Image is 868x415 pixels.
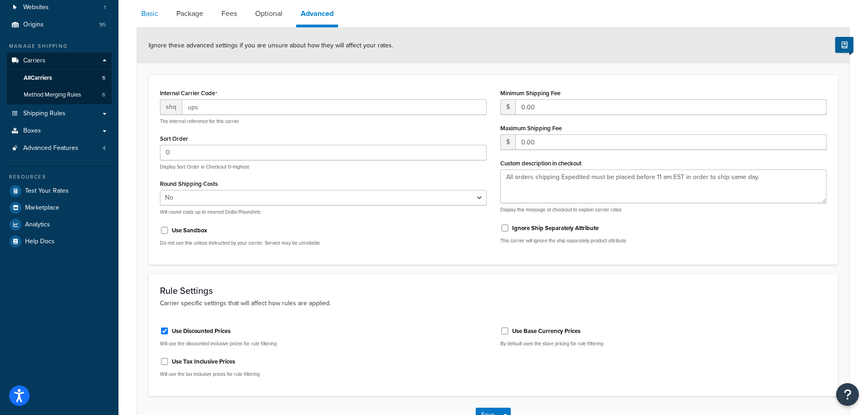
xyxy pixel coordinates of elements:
[160,371,487,378] p: Will use the tax inclusive prices for rule filtering
[160,286,827,296] h3: Rule Settings
[160,340,487,347] p: Will use the discounted inclusive prices for rule filtering
[160,209,487,215] p: Will round costs up to nearest Dollar/Pound/etc
[160,90,217,97] label: Internal Carrier Code
[99,21,106,29] span: 95
[160,240,487,246] p: Do not use this unless instructed by your carrier. Service may be unreliable
[23,4,49,11] span: Websites
[7,173,112,181] div: Resources
[7,140,112,157] a: Advanced Features4
[836,383,859,406] button: Open Resource Center
[7,16,112,33] a: Origins95
[500,160,581,167] label: Custom description in checkout
[835,37,853,53] button: Show Help Docs
[160,180,218,187] label: Round Shipping Costs
[7,52,112,104] li: Carriers
[7,233,112,250] a: Help Docs
[500,237,827,244] p: This carrier will ignore the ship separately product attribute
[160,99,182,115] span: shq
[24,74,52,82] span: All Carriers
[103,144,106,152] span: 4
[500,90,560,97] label: Minimum Shipping Fee
[7,140,112,157] li: Advanced Features
[7,16,112,33] li: Origins
[7,216,112,233] a: Analytics
[102,74,105,82] span: 5
[7,70,112,87] a: AllCarriers5
[500,340,827,347] p: By default uses the store pricing for rule filtering
[25,221,50,229] span: Analytics
[149,41,393,50] span: Ignore these advanced settings if you are unsure about how they will affect your rates.
[24,91,81,99] span: Method Merging Rules
[500,125,562,132] label: Maximum Shipping Fee
[7,105,112,122] a: Shipping Rules
[172,358,235,366] label: Use Tax Inclusive Prices
[160,135,188,142] label: Sort Order
[512,327,580,335] label: Use Base Currency Prices
[23,127,41,135] span: Boxes
[7,123,112,139] a: Boxes
[23,144,78,152] span: Advanced Features
[160,164,487,170] p: Display Sort Order in Checkout 0=highest
[23,110,66,118] span: Shipping Rules
[160,118,487,125] p: The internal reference for this carrier
[172,3,208,25] a: Package
[172,226,207,235] label: Use Sandbox
[7,183,112,199] a: Test Your Rates
[7,87,112,103] a: Method Merging Rules6
[296,3,338,27] a: Advanced
[217,3,241,25] a: Fees
[500,206,827,213] p: Display this message at checkout to explain carrier rates
[512,224,599,232] label: Ignore Ship Separately Attribute
[102,91,105,99] span: 6
[500,99,515,115] span: $
[137,3,163,25] a: Basic
[23,21,44,29] span: Origins
[7,200,112,216] a: Marketplace
[25,204,59,212] span: Marketplace
[160,298,827,308] p: Carrier specific settings that will affect how rules are applied.
[500,169,827,203] textarea: All orders shipping Expedited must be placed before 11 am EST in order to ship same day.
[25,238,55,246] span: Help Docs
[251,3,287,25] a: Optional
[25,187,69,195] span: Test Your Rates
[500,134,515,150] span: $
[172,327,231,335] label: Use Discounted Prices
[7,42,112,50] div: Manage Shipping
[7,87,112,103] li: Method Merging Rules
[104,4,106,11] span: 1
[23,57,46,65] span: Carriers
[7,52,112,69] a: Carriers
